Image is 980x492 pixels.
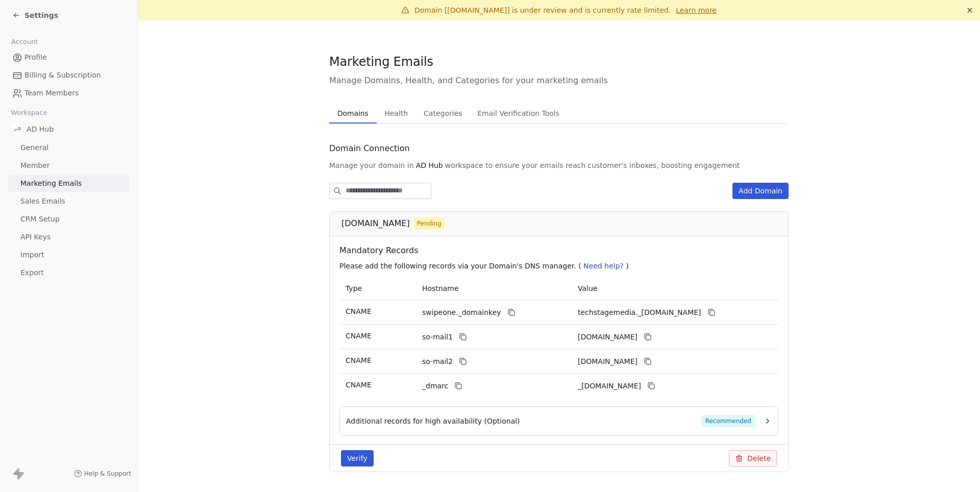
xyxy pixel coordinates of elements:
span: Mandatory Records [339,244,782,257]
span: CRM Setup [20,214,60,225]
a: Team Members [8,85,129,102]
span: CNAME [346,356,372,364]
span: so-mail2 [422,356,453,367]
span: AD Hub [27,124,54,134]
a: Billing & Subscription [8,67,129,84]
span: _dmarc.swipeone.email [578,381,641,391]
span: Need help? [583,262,624,270]
span: Recommended [701,415,755,427]
span: Marketing Emails [329,54,433,69]
span: Categories [420,106,466,120]
a: API Keys [8,229,129,245]
a: Export [8,264,129,281]
span: Additional records for high availability (Optional) [346,416,520,426]
span: techstagemedia1.swipeone.email [578,332,638,342]
a: Help & Support [74,470,131,478]
span: Domain [[DOMAIN_NAME]] is under review and is currently rate limited. [414,6,671,14]
button: Verify [341,450,374,466]
span: Member [20,160,50,171]
span: Hostname [422,284,459,292]
p: Type [346,283,410,294]
a: Import [8,247,129,263]
span: AD Hub [416,160,443,170]
a: Profile [8,49,129,66]
button: Delete [729,450,777,466]
span: Domains [333,106,373,120]
p: Please add the following records via your Domain's DNS manager. ( ) [339,261,782,271]
span: CNAME [346,381,372,389]
a: Sales Emails [8,193,129,210]
span: Billing & Subscription [24,70,101,81]
span: Manage your domain in [329,160,414,170]
span: Help & Support [84,470,131,478]
span: Email Verification Tools [473,106,563,120]
a: Learn more [676,5,717,15]
span: Import [20,250,44,260]
span: Value [578,284,597,292]
span: Pending [417,219,442,228]
span: techstagemedia._domainkey.swipeone.email [578,307,701,318]
span: Manage Domains, Health, and Categories for your marketing emails [329,75,789,87]
span: Domain Connection [329,142,410,155]
span: General [20,142,48,153]
span: CNAME [346,307,372,315]
span: Account [7,34,42,50]
a: General [8,139,129,156]
span: Workspace [7,105,52,120]
span: Export [20,267,44,278]
span: Team Members [24,88,79,99]
span: so-mail1 [422,332,453,342]
span: Profile [24,52,47,63]
a: Settings [12,10,58,20]
span: Settings [24,10,58,20]
button: Additional records for high availability (Optional)Recommended [346,415,772,427]
span: CNAME [346,332,372,340]
span: Marketing Emails [20,178,82,189]
span: swipeone._domainkey [422,307,501,318]
span: [DOMAIN_NAME] [341,217,410,230]
span: API Keys [20,232,51,242]
span: Health [380,106,412,120]
button: Add Domain [732,183,789,199]
a: Marketing Emails [8,175,129,192]
span: workspace to ensure your emails reach [445,160,586,170]
a: Member [8,157,129,174]
span: customer's inboxes, boosting engagement [587,160,740,170]
span: _dmarc [422,381,448,391]
img: Apiro%20data%20colour.png [12,124,22,134]
a: CRM Setup [8,211,129,228]
span: techstagemedia2.swipeone.email [578,356,638,367]
span: Sales Emails [20,196,65,207]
